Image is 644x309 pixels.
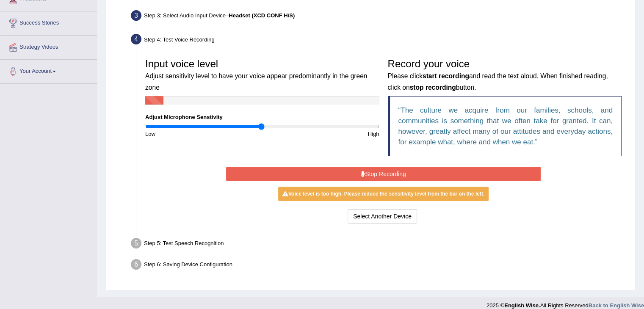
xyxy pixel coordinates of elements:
[410,84,456,91] b: stop recording
[504,302,540,309] strong: English Wise.
[141,130,262,138] div: Low
[0,60,97,81] a: Your Account
[0,11,97,33] a: Success Stories
[229,12,295,19] b: Headset (XCD CONF H/S)
[278,187,489,201] div: Voice level is too high. Please reduce the sensitivity level from the bar on the left.
[145,58,379,92] h3: Input voice level
[348,209,417,223] button: Select Another Device
[127,8,631,26] div: Step 3: Select Audio Input Device
[127,257,631,275] div: Step 6: Saving Device Configuration
[127,31,631,50] div: Step 4: Test Voice Recording
[423,72,469,80] b: start recording
[0,36,97,57] a: Strategy Videos
[226,167,541,181] button: Stop Recording
[226,12,295,19] span: –
[388,58,622,92] h3: Record your voice
[145,113,223,121] label: Adjust Microphone Senstivity
[589,302,644,309] a: Back to English Wise
[262,130,383,138] div: High
[127,235,631,254] div: Step 5: Test Speech Recognition
[145,72,367,91] small: Adjust sensitivity level to have your voice appear predominantly in the green zone
[388,72,608,91] small: Please click and read the text aloud. When finished reading, click on button.
[398,106,613,146] q: The culture we acquire from our families, schools, and communities is something that we often tak...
